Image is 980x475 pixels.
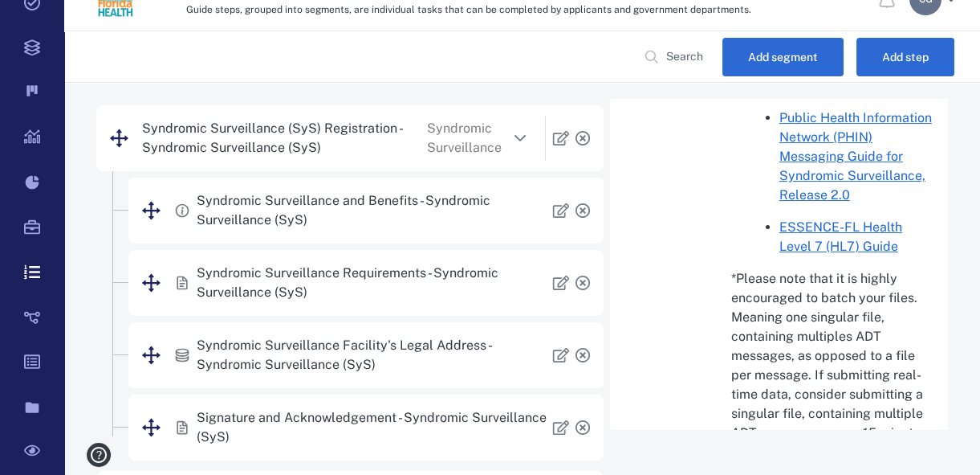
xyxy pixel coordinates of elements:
[779,110,932,203] a: Public Health Information Network (PHIN) Messaging Guide for Syndromic Surveillance, Release 2.0
[197,336,552,375] p: Syndromic Surveillance Facility's Legal Address - Syndromic Surveillance (SyS)
[779,219,902,254] a: ESSENCE-FL Health Level 7 (HL7) Guide
[856,38,954,76] button: Add step
[36,11,69,26] span: Help
[80,436,117,473] button: help
[634,38,716,76] button: Search
[186,4,751,15] span: Guide steps, grouped into segments, are individual tasks that can be completed by applicants and ...
[197,264,552,302] p: Syndromic Surveillance Requirements - Syndromic Surveillance (SyS)
[197,408,552,447] p: Signature and Acknowledgement - Syndromic Surveillance (SyS)
[427,119,502,158] p: Syndromic Surveillance
[142,119,427,158] p: Syndromic Surveillance (SyS) Registration - Syndromic Surveillance (SyS)
[722,38,844,76] button: Add segment
[197,191,552,230] p: Syndromic Surveillance and Benefits - Syndromic Surveillance (SyS)
[666,49,703,65] p: Search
